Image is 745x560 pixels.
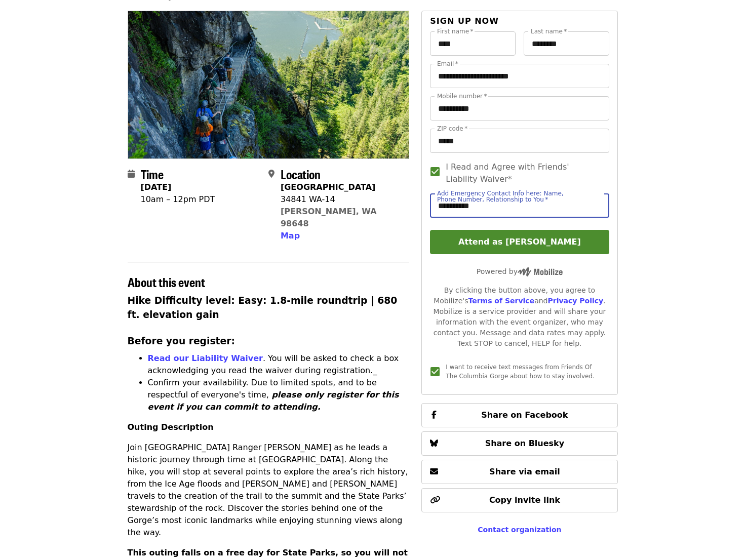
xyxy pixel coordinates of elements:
strong: Outing Description [128,422,214,432]
span: Location [281,165,321,183]
input: ZIP code [430,129,609,153]
button: Share on Facebook [421,403,617,427]
div: By clicking the button above, you agree to Mobilize's and . Mobilize is a service provider and wi... [430,285,609,349]
a: Privacy Policy [547,297,603,305]
span: About this event [128,273,205,291]
span: Map [281,231,300,241]
a: Read our Liability Waiver [148,353,263,363]
span: Share via email [489,467,560,476]
em: please only register for this event if you can commit to attending. [148,390,399,412]
p: Join [GEOGRAPHIC_DATA] Ranger [PERSON_NAME] as he leads a historic journey through time at [GEOGR... [128,442,410,539]
h3: Hike Difficulty level: Easy: 1.8-mile roundtrip | 680 ft. elevation gain [128,294,410,322]
div: 10am – 12pm PDT [141,193,215,206]
a: Terms of Service [468,297,534,305]
h3: Before you register: [128,334,410,348]
button: Attend as [PERSON_NAME] [430,230,609,254]
button: Copy invite link [421,488,617,512]
input: First name [430,31,516,56]
span: Share on Bluesky [485,438,565,448]
input: Email [430,64,609,88]
a: Contact organization [478,526,561,534]
label: First name [437,28,474,34]
i: calendar icon [128,169,135,179]
input: Last name [524,31,609,56]
a: [PERSON_NAME], WA 98648 [281,207,377,228]
button: Share on Bluesky [421,431,617,456]
label: Mobile number [437,93,487,99]
input: Add Emergency Contact Info here: Name, Phone Number, Relationship to You [430,193,609,218]
span: I want to receive text messages from Friends Of The Columbia Gorge about how to stay involved. [446,364,595,380]
button: Share via email [421,460,617,484]
img: Powered by Mobilize [518,267,563,276]
label: Email [437,61,458,67]
strong: [GEOGRAPHIC_DATA] [281,182,375,192]
span: I Read and Agree with Friends' Liability Waiver* [446,161,601,185]
strong: [DATE] [141,182,172,192]
input: Mobile number [430,96,609,121]
span: Copy invite link [489,495,560,505]
span: Share on Facebook [481,410,568,420]
label: ZIP code [437,126,467,132]
span: Time [141,165,164,183]
button: Map [281,230,300,242]
i: map-marker-alt icon [268,169,275,179]
div: 34841 WA-14 [281,193,401,206]
label: Add Emergency Contact Info here: Name, Phone Number, Relationship to You [437,190,571,203]
img: Hike Beacon Rock with Washington State Parks organized by Friends Of The Columbia Gorge [128,11,409,158]
span: Powered by [477,267,563,275]
p: Confirm your availability. Due to limited spots, and to be respectful of everyone's time, [148,377,410,413]
p: . You will be asked to check a box acknowledging you read the waiver during registration._ [148,352,410,377]
span: Sign up now [430,16,499,26]
label: Last name [531,28,567,34]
